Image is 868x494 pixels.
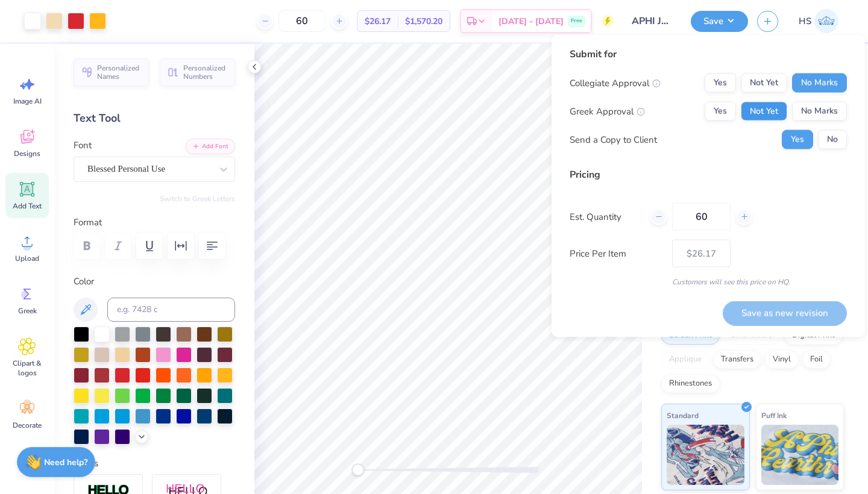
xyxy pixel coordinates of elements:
[761,409,787,422] span: Puff Ink
[570,76,661,90] div: Collegiate Approval
[352,464,364,476] div: Accessibility label
[107,298,235,322] input: e.g. 7428 c
[97,64,142,81] span: Personalized Names
[74,110,235,127] div: Text Tool
[13,421,42,430] span: Decorate
[365,15,391,28] span: $26.17
[765,351,799,369] div: Vinyl
[661,375,720,393] div: Rhinestones
[160,58,235,86] button: Personalized Numbers
[44,457,87,468] strong: Need help?
[667,425,744,485] img: Standard
[13,201,42,211] span: Add Text
[570,47,847,61] div: Submit for
[761,425,839,485] img: Puff Ink
[570,210,641,224] label: Est. Quantity
[183,64,228,81] span: Personalized Numbers
[15,254,39,263] span: Upload
[623,9,682,33] input: Untitled Design
[74,58,149,86] button: Personalized Names
[74,139,92,152] label: Font
[661,351,709,369] div: Applique
[160,194,235,204] button: Switch to Greek Letters
[782,130,813,149] button: Yes
[14,149,40,158] span: Designs
[672,203,731,231] input: – –
[74,216,235,230] label: Format
[570,133,657,146] div: Send a Copy to Client
[405,15,442,28] span: $1,570.20
[570,104,645,118] div: Greek Approval
[667,409,699,422] span: Standard
[570,167,847,182] div: Pricing
[7,358,47,378] span: Clipart & logos
[691,11,748,32] button: Save
[570,277,847,287] div: Customers will see this price on HQ.
[498,15,564,28] span: [DATE] - [DATE]
[792,73,847,93] button: No Marks
[278,10,325,32] input: – –
[792,102,847,121] button: No Marks
[570,246,663,260] label: Price Per Item
[741,102,787,121] button: Not Yet
[799,14,811,28] span: HS
[802,351,831,369] div: Foil
[74,275,235,289] label: Color
[13,96,42,106] span: Image AI
[818,130,847,149] button: No
[713,351,761,369] div: Transfers
[186,139,235,154] button: Add Font
[793,9,844,33] a: HS
[705,73,736,93] button: Yes
[741,73,787,93] button: Not Yet
[571,17,582,25] span: Free
[18,306,37,316] span: Greek
[705,102,736,121] button: Yes
[814,9,838,33] img: Helen Slacik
